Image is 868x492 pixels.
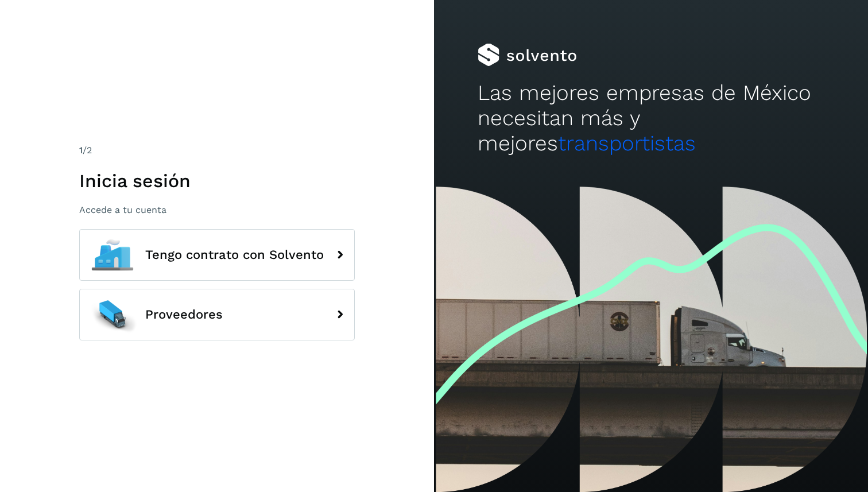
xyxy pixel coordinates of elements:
span: transportistas [558,131,696,156]
button: Proveedores [79,289,355,340]
span: 1 [79,145,83,156]
p: Accede a tu cuenta [79,204,355,215]
div: /2 [79,144,355,157]
h2: Las mejores empresas de México necesitan más y mejores [478,80,825,157]
h1: Inicia sesión [79,170,355,192]
button: Tengo contrato con Solvento [79,229,355,281]
span: Tengo contrato con Solvento [145,248,324,262]
span: Proveedores [145,308,223,321]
